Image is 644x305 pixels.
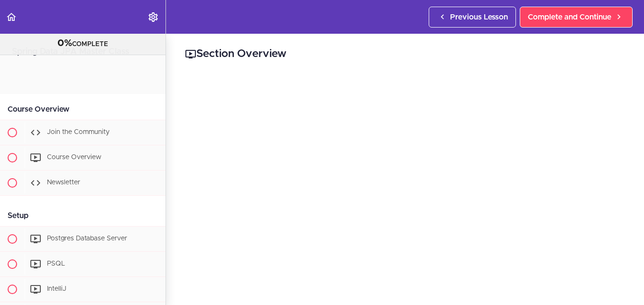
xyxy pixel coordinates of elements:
span: Newsletter [47,179,80,186]
a: Previous Lesson [429,7,516,28]
svg: Settings Menu [147,11,159,23]
div: COMPLETE [12,38,154,50]
span: IntelliJ [47,286,66,292]
span: Previous Lesson [450,11,508,23]
span: Join the Community [47,129,110,135]
span: Complete and Continue [528,11,611,23]
span: Course Overview [47,154,101,161]
span: 0% [57,38,72,48]
h2: Section Overview [185,46,625,62]
svg: Back to course curriculum [6,11,17,23]
span: Postgres Database Server [47,235,127,242]
a: Complete and Continue [520,7,633,28]
span: PSQL [47,260,65,267]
